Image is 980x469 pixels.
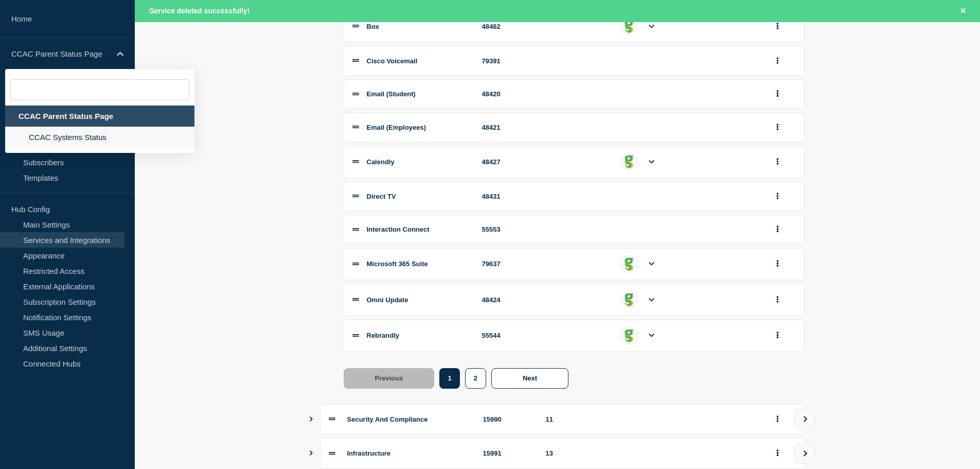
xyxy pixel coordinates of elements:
img: statusgator_icon [621,19,637,34]
div: 48421 [482,124,533,131]
span: Service deleted successfully! [149,7,250,15]
div: 11 [546,415,759,423]
span: Rebrandly [367,332,400,339]
button: group actions [771,221,784,237]
img: statusgator_icon [621,328,637,343]
div: 48420 [482,90,533,98]
button: group actions [771,411,784,427]
span: Microsoft 365 Suite [367,260,428,268]
img: statusgator_icon [621,256,637,272]
button: group actions [771,292,784,308]
span: Security And Compliance [347,415,428,423]
button: group actions [771,53,784,69]
button: view group [794,409,815,429]
span: Email (Employees) [367,124,426,131]
button: Next [491,368,568,389]
button: view group [794,443,815,464]
button: group actions [771,154,784,170]
button: group actions [771,256,784,272]
button: group actions [771,327,784,343]
li: CCAC Systems Status [5,127,194,148]
p: CCAC Parent Status Page [11,49,110,58]
button: group actions [771,188,784,204]
div: 79391 [482,57,533,65]
div: 48462 [482,23,533,30]
img: statusgator_icon [621,292,637,307]
button: Previous [344,368,435,389]
div: 48424 [482,296,533,304]
span: Interaction Connect [367,225,430,233]
div: 55544 [482,332,533,339]
div: CCAC Parent Status Page [5,106,194,127]
button: group actions [771,86,784,102]
span: Box [367,23,380,30]
span: Cisco Voicemail [367,57,418,65]
span: Infrastructure [347,449,391,457]
button: group actions [771,119,784,135]
span: Email (Student) [367,90,416,98]
div: 55553 [482,225,533,233]
div: 48427 [482,158,533,166]
span: Direct TV [367,193,396,200]
span: Calendly [367,158,395,166]
span: Omni Update [367,296,408,304]
div: 15990 [483,415,533,423]
span: Next [523,374,537,382]
img: statusgator_icon [621,154,637,169]
button: Show services [309,438,314,468]
span: Previous [375,374,403,382]
button: 1 [439,368,459,389]
button: group actions [771,19,784,34]
button: 2 [465,368,486,389]
button: group actions [771,445,784,461]
div: 48431 [482,193,533,200]
div: 15991 [483,449,533,457]
div: 79637 [482,260,533,268]
button: Close banner [957,5,970,17]
div: 13 [546,449,759,457]
button: Show services [309,404,314,435]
